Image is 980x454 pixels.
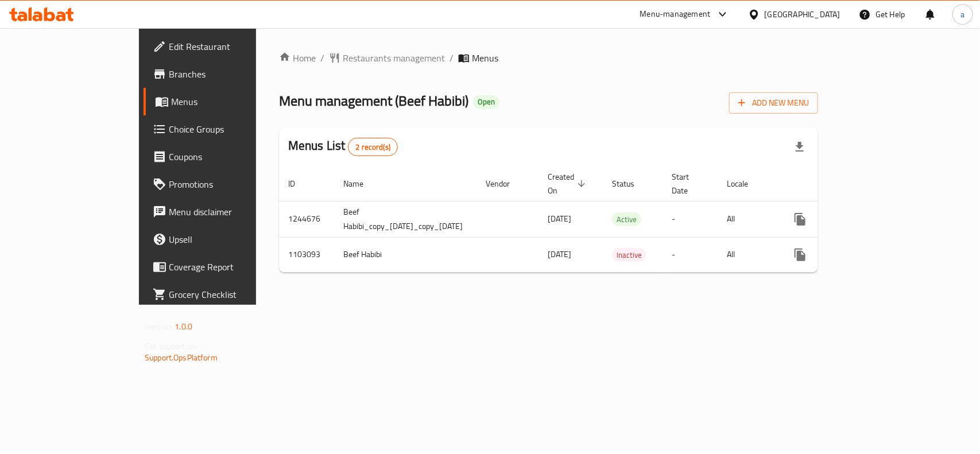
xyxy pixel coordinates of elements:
div: Export file [786,133,814,161]
td: - [663,201,718,237]
span: a [960,8,964,21]
a: Branches [144,60,303,88]
span: Restaurants management [343,51,445,65]
td: - [663,237,718,272]
span: 2 record(s) [348,142,397,153]
span: Menus [472,51,498,65]
div: Menu-management [640,7,711,21]
button: Change Status [814,205,842,233]
button: more [787,241,814,269]
td: All [718,237,777,272]
span: Menu disclaimer [169,205,293,219]
td: All [718,201,777,237]
span: Get support on: [145,339,197,354]
span: Menus [171,95,293,108]
a: Coupons [144,143,303,170]
span: Name [343,177,378,191]
td: 1103093 [279,237,334,272]
th: Actions [777,166,906,201]
nav: breadcrumb [279,51,818,65]
span: Created On [548,170,589,197]
span: Status [612,177,649,191]
span: Menu management ( Beef Habibi ) [279,88,468,114]
a: Coverage Report [144,253,303,281]
a: Menus [144,88,303,115]
span: 1.0.0 [175,319,192,334]
a: Restaurants management [329,51,445,65]
a: Support.OpsPlatform [145,350,218,365]
li: / [450,51,454,65]
a: Grocery Checklist [144,281,303,308]
a: Edit Restaurant [144,33,303,60]
div: [GEOGRAPHIC_DATA] [765,8,840,21]
span: Version: [145,319,173,334]
span: [DATE] [548,247,571,262]
span: Edit Restaurant [169,40,293,53]
span: Start Date [672,170,704,197]
span: Coverage Report [169,260,293,274]
div: Total records count [348,138,398,156]
span: Coupons [169,150,293,164]
span: Branches [169,67,293,81]
span: Vendor [486,177,525,191]
span: Locale [727,177,764,191]
span: Open [473,97,499,107]
button: more [787,205,814,233]
span: Active [612,213,641,226]
span: Promotions [169,177,293,191]
div: Active [612,212,641,226]
a: Choice Groups [144,115,303,143]
table: enhanced table [279,166,906,273]
td: 1244676 [279,201,334,237]
a: Menu disclaimer [144,198,303,226]
span: Inactive [612,249,646,262]
span: Add New Menu [738,96,809,110]
span: Upsell [169,232,293,246]
span: [DATE] [548,211,571,226]
td: Beef Habibi [334,237,477,272]
td: Beef Habibi_copy_[DATE]_copy_[DATE] [334,201,477,237]
span: ID [288,177,310,191]
span: Grocery Checklist [169,288,293,301]
a: Upsell [144,226,303,253]
button: Add New Menu [729,92,818,114]
h2: Menus List [288,137,398,156]
span: Choice Groups [169,122,293,136]
li: / [320,51,324,65]
button: Change Status [814,241,842,269]
a: Promotions [144,170,303,198]
div: Open [473,95,499,109]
